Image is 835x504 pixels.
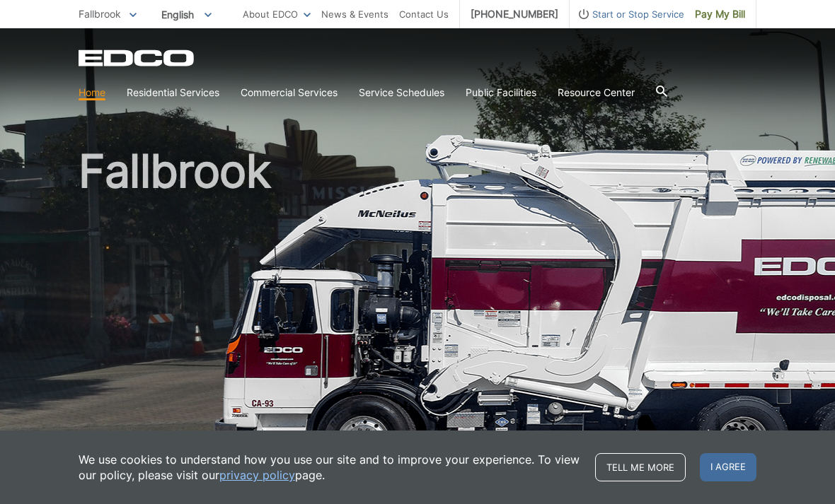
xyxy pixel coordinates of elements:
a: About EDCO [243,6,311,22]
a: Resource Center [558,85,635,100]
a: News & Events [321,6,388,22]
a: Residential Services [127,85,219,100]
span: Fallbrook [79,8,121,20]
span: English [151,3,222,26]
a: Contact Us [399,6,449,22]
span: Pay My Bill [695,6,745,22]
a: Public Facilities [466,85,536,100]
span: I agree [700,453,756,481]
a: Home [79,85,105,100]
a: Tell me more [595,453,686,481]
a: privacy policy [219,467,295,483]
a: EDCD logo. Return to the homepage. [79,49,196,66]
a: Commercial Services [241,85,338,100]
a: Service Schedules [359,85,444,100]
p: We use cookies to understand how you use our site and to improve your experience. To view our pol... [79,452,581,483]
h1: Fallbrook [79,148,756,459]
